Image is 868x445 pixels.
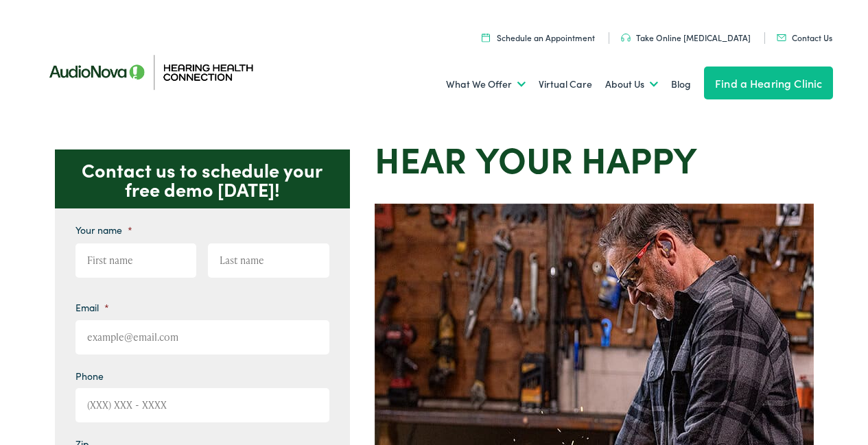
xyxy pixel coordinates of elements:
[777,34,786,41] img: utility icon
[75,370,104,382] label: Phone
[55,149,350,208] p: Contact us to schedule your free demo [DATE]!
[375,133,467,183] strong: Hear
[75,301,109,313] label: Email
[482,32,595,43] a: Schedule an Appointment
[208,243,329,278] input: Last name
[75,320,329,354] input: example@email.com
[446,59,526,110] a: What We Offer
[75,224,132,236] label: Your name
[671,59,691,110] a: Blog
[777,32,832,43] a: Contact Us
[621,34,631,42] img: utility icon
[75,243,197,278] input: First name
[482,33,490,42] img: utility icon
[476,133,697,183] strong: your Happy
[539,59,592,110] a: Virtual Care
[704,67,833,99] a: Find a Hearing Clinic
[75,388,329,422] input: (XXX) XXX - XXXX
[605,59,658,110] a: About Us
[621,32,751,43] a: Take Online [MEDICAL_DATA]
